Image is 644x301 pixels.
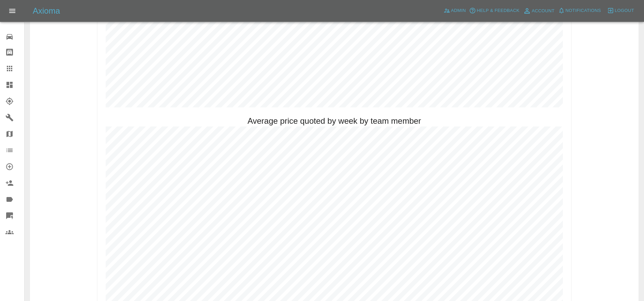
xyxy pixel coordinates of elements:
button: Open drawer [4,3,20,19]
h5: Axioma [33,5,60,16]
span: Notifications [566,7,601,15]
span: Account [532,7,555,15]
button: Logout [605,5,636,16]
span: Admin [451,7,466,15]
a: Admin [442,5,468,16]
button: Help & Feedback [467,5,521,16]
span: Help & Feedback [477,7,519,15]
span: Logout [615,7,634,15]
h2: Average price quoted by week by team member [248,116,421,126]
a: Account [521,5,556,16]
button: Notifications [556,5,603,16]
